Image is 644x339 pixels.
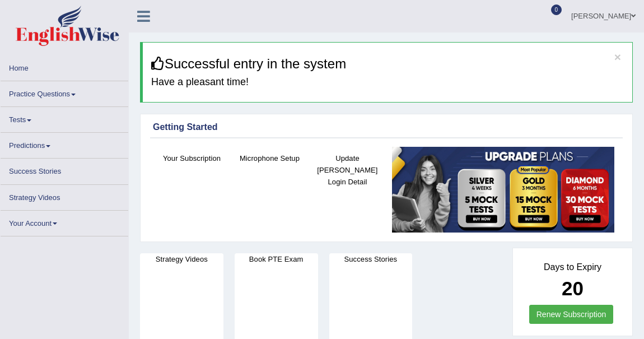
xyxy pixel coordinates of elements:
a: Strategy Videos [1,185,128,207]
h4: Update [PERSON_NAME] Login Detail [314,152,381,188]
a: Predictions [1,133,128,155]
a: Your Account [1,211,128,233]
a: Success Stories [1,159,128,180]
a: Practice Questions [1,81,128,103]
b: 20 [562,277,584,299]
h4: Your Subscription [158,152,225,164]
h3: Successful entry in the system [151,57,624,71]
a: Home [1,55,128,77]
div: Getting Started [153,120,620,134]
h4: Have a pleasant time! [151,77,624,88]
img: small5.jpg [392,147,614,233]
a: Renew Subscription [529,305,614,324]
h4: Microphone Setup [236,152,303,164]
h4: Days to Expiry [525,262,620,272]
h4: Strategy Videos [140,253,223,265]
h4: Success Stories [329,253,413,265]
button: × [614,51,621,63]
h4: Book PTE Exam [235,253,318,265]
a: Tests [1,107,128,129]
span: 0 [551,4,562,15]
